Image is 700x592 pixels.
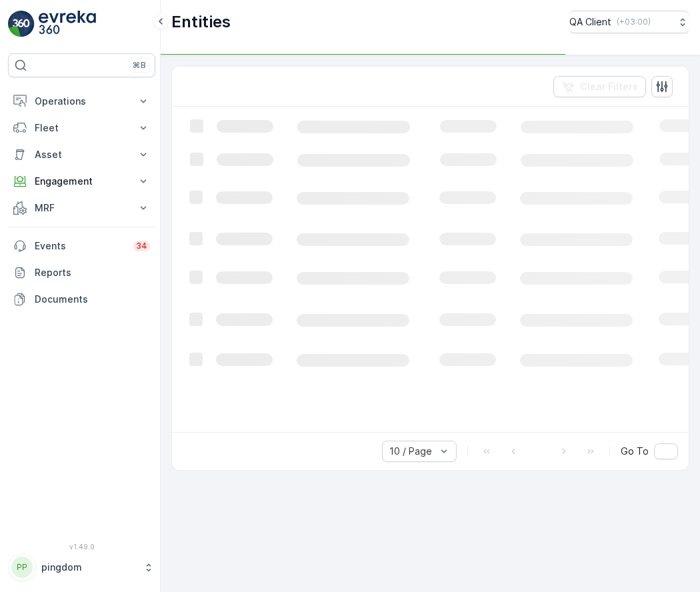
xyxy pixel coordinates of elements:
[8,11,35,37] img: logo
[8,233,155,259] a: Events34
[35,201,129,215] p: MRF
[35,148,129,161] p: Asset
[569,11,689,33] button: QA Client(+03:00)
[8,88,155,115] button: Operations
[35,266,150,279] p: Reports
[8,141,155,168] button: Asset
[621,445,649,458] span: Go To
[39,11,96,37] img: logo_light-DOdMpM7g.png
[41,561,137,574] p: pingdom
[580,80,638,93] p: Clear Filters
[617,17,651,27] p: ( +03:00 )
[35,239,125,253] p: Events
[8,115,155,141] button: Fleet
[35,95,129,108] p: Operations
[8,553,155,581] button: PPpingdom
[8,195,155,221] button: MRF
[8,286,155,313] a: Documents
[35,293,150,306] p: Documents
[8,259,155,286] a: Reports
[171,11,231,33] p: Entities
[8,168,155,195] button: Engagement
[8,543,155,551] span: v 1.49.0
[569,15,611,29] p: QA Client
[133,60,146,71] p: ⌘B
[553,76,646,97] button: Clear Filters
[35,121,129,135] p: Fleet
[35,175,129,188] p: Engagement
[136,241,147,251] p: 34
[11,557,33,578] div: PP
